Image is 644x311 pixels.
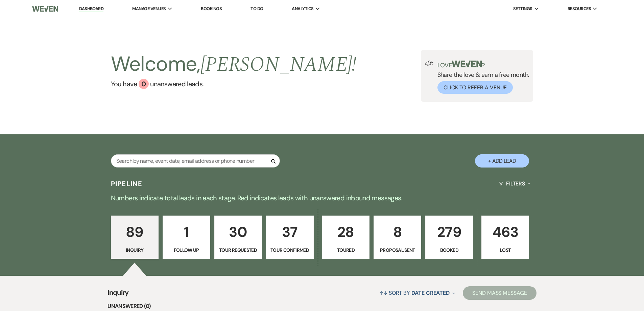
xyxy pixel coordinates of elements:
input: Search by name, event date, email address or phone number [111,154,280,168]
p: 8 [378,221,417,243]
a: 89Inquiry [111,216,159,259]
h3: Pipeline [111,179,143,188]
img: Weven Logo [32,2,58,16]
a: 279Booked [425,216,473,259]
button: Filters [496,175,533,193]
button: + Add Lead [475,154,529,168]
p: 1 [167,221,206,243]
p: Follow Up [167,246,206,254]
a: 1Follow Up [163,216,210,259]
p: Booked [430,246,469,254]
p: 463 [486,221,525,243]
a: 37Tour Confirmed [266,216,314,259]
p: Proposal Sent [378,246,417,254]
div: 0 [139,79,149,89]
p: Lost [486,246,525,254]
img: loud-speaker-illustration.svg [425,61,433,66]
img: weven-logo-green.svg [452,61,482,67]
p: 28 [327,221,365,243]
p: 279 [430,221,469,243]
span: Resources [568,5,591,12]
button: Click to Refer a Venue [437,81,513,94]
p: 37 [270,221,309,243]
a: Bookings [201,6,222,12]
a: You have 0 unanswered leads. [111,79,357,89]
div: Share the love & earn a free month. [433,61,529,94]
p: Numbers indicate total leads in each stage. Red indicates leads with unanswered inbound messages. [79,193,566,203]
p: Inquiry [115,246,154,254]
p: Tour Requested [219,246,258,254]
p: 89 [115,221,154,243]
a: Dashboard [79,6,103,12]
li: Unanswered (0) [108,302,536,311]
a: 463Lost [481,216,529,259]
p: Love ? [437,61,529,68]
span: [PERSON_NAME] ! [200,49,357,80]
a: To Do [251,6,263,12]
button: Sort By Date Created [377,284,458,302]
a: 30Tour Requested [214,216,262,259]
span: ↑↓ [379,289,387,296]
a: 28Toured [322,216,370,259]
p: Tour Confirmed [270,246,309,254]
p: Toured [327,246,365,254]
button: Send Mass Message [463,286,536,300]
h2: Welcome, [111,50,357,79]
span: Date Created [411,289,450,296]
span: Settings [513,5,532,12]
span: Analytics [292,5,313,12]
span: Inquiry [108,287,129,302]
a: 8Proposal Sent [374,216,421,259]
span: Manage Venues [132,5,166,12]
p: 30 [219,221,258,243]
